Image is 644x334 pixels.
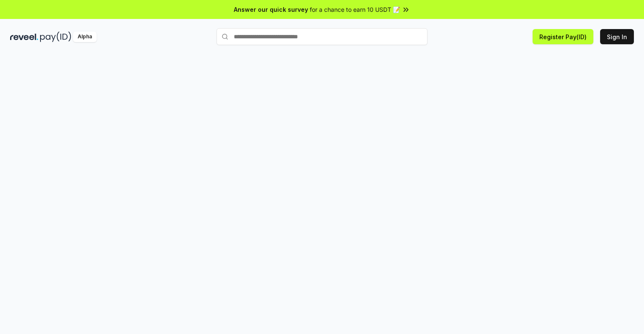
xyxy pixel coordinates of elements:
[533,29,593,44] button: Register Pay(ID)
[310,5,400,14] span: for a chance to earn 10 USDT 📝
[40,32,71,42] img: pay_id
[73,32,97,42] div: Alpha
[10,32,38,42] img: reveel_dark
[600,29,634,44] button: Sign In
[234,5,308,14] span: Answer our quick survey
